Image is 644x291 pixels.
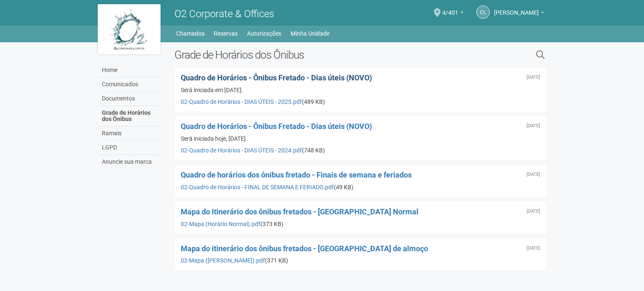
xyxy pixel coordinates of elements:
[100,77,162,92] a: Comunicados
[494,1,539,16] span: Claudia Luíza Soares de Castro
[181,184,334,191] a: 02-Quadro de Horários - FINAL DE SEMANA E FERIADO.pdf
[527,209,540,214] div: Sexta-feira, 23 de outubro de 2020 às 16:54
[176,28,205,39] a: Chamados
[100,106,162,126] a: Grade de Horários dos Ônibus
[98,4,161,54] img: logo.jpg
[100,63,162,77] a: Home
[181,98,540,106] div: (489 KB)
[181,257,265,264] a: 02-Mapa ([PERSON_NAME]).pdf
[442,10,464,17] a: 4/401
[494,10,544,17] a: [PERSON_NAME]
[181,73,372,82] a: Quadro de Horários - Ônibus Fretado - Dias úteis (NOVO)
[181,221,260,227] a: 02-Mapa (Horário Normal).pdf
[181,135,540,142] div: Será iniciada hoje, [DATE].
[181,170,412,179] a: Quadro de horários dos ônibus fretado - Finais de semana e feriados
[181,220,540,228] div: (373 KB)
[247,28,281,39] a: Autorizações
[181,86,540,94] div: Será iniciada em [DATE].
[181,244,428,253] a: Mapa do itinerário dos ônibus fretados - [GEOGRAPHIC_DATA] de almoço
[100,155,162,169] a: Anuncie sua marca
[476,5,490,19] a: CL
[181,147,540,154] div: (748 KB)
[181,122,372,131] a: Quadro de Horários - Ônibus Fretado - Dias úteis (NOVO)
[174,49,450,61] h2: Grade de Horários dos Ônibus
[442,1,458,16] span: 4/401
[181,147,302,154] a: 02-Quadro de Horários - DIAS ÚTEIS - 2024.pdf
[181,98,302,105] a: 02-Quadro de Horários - DIAS ÚTEIS - 2025.pdf
[100,141,162,155] a: LGPD
[100,126,162,141] a: Ramais
[181,207,418,216] a: Mapa do itinerário dos ônibus fretados - [GEOGRAPHIC_DATA] Normal
[181,257,540,264] div: (371 KB)
[174,8,274,20] span: O2 Corporate & Offices
[214,28,238,39] a: Reservas
[527,172,540,177] div: Sexta-feira, 23 de outubro de 2020 às 16:55
[100,92,162,106] a: Documentos
[527,246,540,251] div: Sexta-feira, 23 de outubro de 2020 às 16:53
[291,28,330,39] a: Minha Unidade
[527,124,540,129] div: Segunda-feira, 13 de maio de 2024 às 11:08
[527,75,540,80] div: Sexta-feira, 24 de janeiro de 2025 às 19:36
[181,183,540,191] div: (49 KB)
